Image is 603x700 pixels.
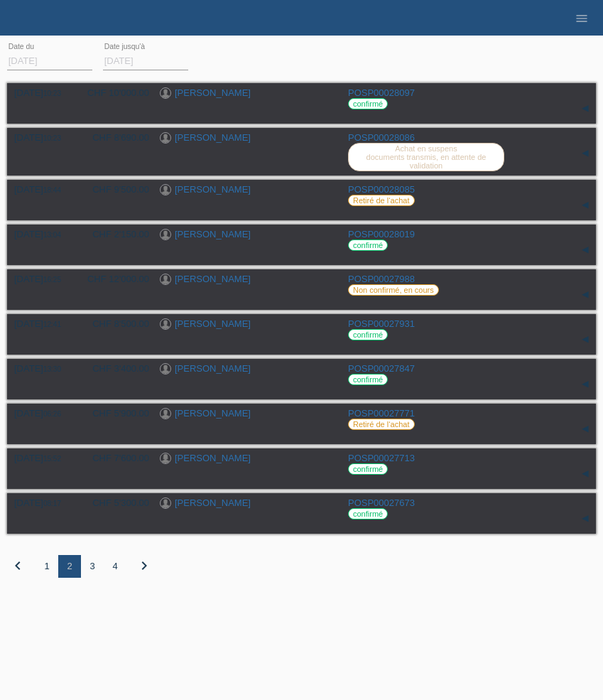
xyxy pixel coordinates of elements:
div: [DATE] [14,274,71,284]
span: 13:30 [43,365,61,373]
div: 2 [58,555,81,578]
div: [DATE] [14,497,71,508]
label: confirmé [348,239,388,251]
a: [PERSON_NAME] [175,274,251,284]
div: étendre/coller [575,239,596,261]
label: confirmé [348,98,388,109]
a: POSP00027713 [348,453,415,463]
div: [DATE] [14,229,71,239]
div: CHF 5'900.00 [82,408,149,419]
div: 4 [104,555,126,578]
a: POSP00027771 [348,408,415,419]
div: étendre/coller [575,195,596,216]
div: [DATE] [14,87,71,98]
label: confirmé [348,508,388,519]
a: POSP00028085 [348,184,415,195]
a: [PERSON_NAME] [175,87,251,98]
div: CHF 8'690.00 [82,132,149,143]
label: confirmé [348,463,388,475]
a: POSP00027847 [348,363,415,374]
div: CHF 12'000.00 [82,274,149,284]
span: 12:41 [43,321,61,328]
a: POSP00028019 [348,229,415,239]
a: POSP00027988 [348,274,415,284]
div: [DATE] [14,363,71,374]
div: étendre/coller [575,329,596,350]
span: 10:23 [43,134,61,142]
div: [DATE] [14,184,71,195]
label: confirmé [348,374,388,385]
span: 15:52 [43,455,61,463]
span: 16:25 [43,276,61,284]
label: Retiré de l‘achat [348,419,415,430]
div: CHF 7'600.00 [82,453,149,463]
div: [DATE] [14,408,71,419]
div: CHF 2'150.00 [82,229,149,239]
i: chevron_right [136,557,153,574]
div: [DATE] [14,318,71,329]
a: POSP00028097 [348,87,415,98]
label: Achat en suspens documents transmis, en attente de validation [348,143,504,171]
i: menu [575,11,589,26]
a: [PERSON_NAME] [175,408,251,419]
div: étendre/coller [575,508,596,529]
div: étendre/coller [575,463,596,485]
div: [DATE] [14,453,71,463]
a: [PERSON_NAME] [175,318,251,329]
a: POSP00027931 [348,318,415,329]
span: 06:26 [43,410,61,418]
div: étendre/coller [575,98,596,119]
a: [PERSON_NAME] [175,363,251,374]
div: CHF 3'400.00 [82,363,149,374]
div: 1 [36,555,58,578]
a: menu [567,14,596,22]
div: étendre/coller [575,284,596,306]
i: chevron_left [9,557,26,574]
a: POSP00028086 [348,132,415,143]
label: confirmé [348,329,388,340]
span: 08:17 [43,500,61,507]
div: étendre/coller [575,374,596,395]
div: [DATE] [14,132,71,143]
a: POSP00027673 [348,497,415,508]
a: [PERSON_NAME] [175,497,251,508]
a: [PERSON_NAME] [175,132,251,143]
div: CHF 5'300.00 [82,497,149,508]
a: [PERSON_NAME] [175,184,251,195]
label: Retiré de l‘achat [348,195,415,206]
span: 18:44 [43,186,61,194]
a: [PERSON_NAME] [175,229,251,239]
div: CHF 10'000.00 [82,87,149,98]
div: étendre/coller [575,419,596,440]
span: 10:23 [43,90,61,97]
div: CHF 9'500.00 [82,184,149,195]
div: étendre/coller [575,143,596,164]
label: Non confirmé, en cours [348,284,439,296]
div: 3 [81,555,104,578]
div: CHF 8'500.00 [82,318,149,329]
span: 13:04 [43,231,61,239]
a: [PERSON_NAME] [175,453,251,463]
